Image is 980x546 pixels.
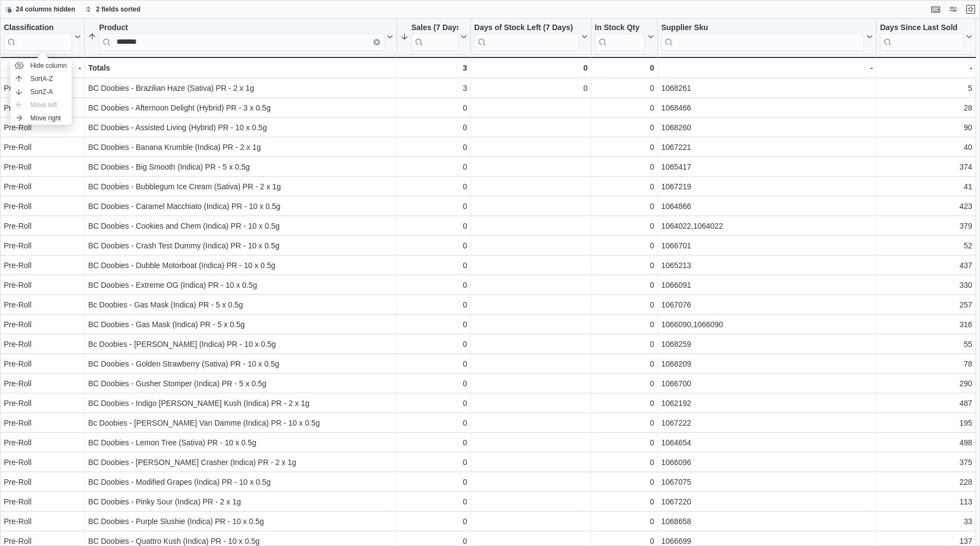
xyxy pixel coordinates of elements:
[400,357,467,370] div: 0
[661,357,873,370] div: 1068209
[4,298,81,311] div: Pre-Roll
[30,114,61,123] span: Move right
[595,160,655,173] div: 0
[4,23,72,33] div: Classification
[880,23,964,51] div: Days Since Last Sold
[595,23,646,33] div: In Stock Qty
[400,377,467,390] div: 0
[661,475,873,489] div: 1067075
[880,160,972,173] div: 374
[16,5,75,14] span: 24 columns hidden
[99,23,384,51] div: Product
[4,338,81,351] div: Pre-Roll
[595,61,655,74] div: 0
[88,219,393,233] div: BC Doobies - Cookies and Chem (Indica) PR - 10 x 0.5g
[661,338,873,351] div: 1068259
[88,338,393,351] div: Bc Doobies - [PERSON_NAME] (Indica) PR - 10 x 0.5g
[4,416,81,429] div: Pre-Roll
[4,180,81,193] div: Pre-Roll
[88,298,393,311] div: Bc Doobies - Gas Mask (Indica) PR - 5 x 0.5g
[595,278,655,292] div: 0
[880,23,964,33] div: Days Since Last Sold
[880,475,972,489] div: 228
[661,456,873,469] div: 1066096
[88,82,393,95] div: BC Doobies - Brazilian Haze (Sativa) PR - 2 x 1g
[661,219,873,233] div: 1064022,1064022
[595,515,655,528] div: 0
[880,416,972,429] div: 195
[400,101,467,114] div: 0
[4,397,81,410] div: Pre-Roll
[88,377,393,390] div: BC Doobies - Gusher Stomper (Indica) PR - 5 x 0.5g
[661,61,873,74] div: -
[595,23,646,51] div: In Stock Qty
[400,82,467,95] div: 3
[595,475,655,489] div: 0
[10,112,72,125] button: Move right
[880,436,972,449] div: 498
[661,239,873,252] div: 1066701
[880,298,972,311] div: 257
[4,475,81,489] div: Pre-Roll
[595,495,655,508] div: 0
[595,200,655,213] div: 0
[10,59,72,72] button: Hide column
[661,416,873,429] div: 1067222
[4,82,81,95] div: Pre-Roll
[4,357,81,370] div: Pre-Roll
[595,298,655,311] div: 0
[880,239,972,252] div: 52
[400,298,467,311] div: 0
[474,23,579,51] div: Days of Stock Left (7 Days)
[595,180,655,193] div: 0
[474,61,587,74] div: 0
[880,219,972,233] div: 379
[880,23,972,51] button: Days Since Last Sold
[10,98,72,112] button: Move left
[595,101,655,114] div: 0
[4,456,81,469] div: Pre-Roll
[400,456,467,469] div: 0
[4,101,81,114] div: Pre-Roll
[595,436,655,449] div: 0
[880,357,972,370] div: 78
[10,85,72,98] button: SortZ-A
[880,318,972,331] div: 316
[400,61,467,74] div: 3
[374,39,380,45] button: Clear input
[400,475,467,489] div: 0
[99,23,384,33] div: Product
[400,416,467,429] div: 0
[400,495,467,508] div: 0
[88,160,393,173] div: BC Doobies - Big Smooth (Indica) PR - 5 x 0.5g
[880,278,972,292] div: 330
[661,495,873,508] div: 1067220
[661,82,873,95] div: 1068261
[4,278,81,292] div: Pre-Roll
[661,121,873,134] div: 1068260
[880,397,972,410] div: 487
[661,515,873,528] div: 1068658
[4,121,81,134] div: Pre-Roll
[595,141,655,154] div: 0
[661,23,873,51] button: Supplier Sku
[88,278,393,292] div: BC Doobies - Extreme OG (Indica) PR - 10 x 0.5g
[4,23,81,51] button: Classification
[880,180,972,193] div: 41
[400,397,467,410] div: 0
[880,515,972,528] div: 33
[661,101,873,114] div: 1068466
[88,318,393,331] div: BC Doobies - Gas Mask (Indica) PR - 5 x 0.5g
[400,200,467,213] div: 0
[4,239,81,252] div: Pre-Roll
[400,160,467,173] div: 0
[4,495,81,508] div: Pre-Roll
[400,23,467,51] button: Sales (7 Days)
[4,259,81,272] div: Pre-Roll
[4,318,81,331] div: Pre-Roll
[661,278,873,292] div: 1066091
[88,259,393,272] div: BC Doobies - Dubble Motorboat (Indica) PR - 10 x 0.5g
[661,141,873,154] div: 1067221
[88,23,393,51] button: ProductClear input
[880,82,972,95] div: 5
